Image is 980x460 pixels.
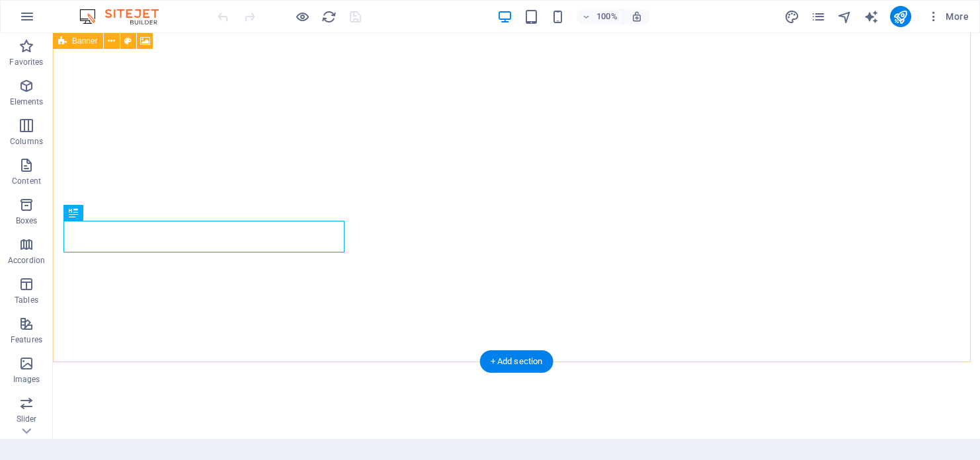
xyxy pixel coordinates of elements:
i: Reload page [321,9,337,24]
p: Columns [10,136,43,147]
p: Elements [10,96,44,107]
span: Banner [72,37,98,45]
span: More [927,10,969,23]
button: design [784,9,800,24]
button: Click here to leave preview mode and continue editing [294,9,310,24]
i: Publish [893,9,908,24]
i: Navigator [837,9,852,24]
p: Images [13,374,40,385]
i: AI Writer [864,9,879,24]
button: More [922,6,974,27]
p: Favorites [9,57,43,67]
p: Slider [17,414,37,424]
p: Features [11,334,42,345]
button: text_generator [864,9,879,24]
p: Tables [15,295,38,305]
p: Accordion [8,255,45,266]
i: On resize automatically adjust zoom level to fit chosen device. [631,11,643,22]
img: Editor Logo [76,9,175,24]
button: pages [811,9,827,24]
button: 100% [577,9,624,24]
button: publish [890,6,911,27]
p: Content [12,176,41,186]
div: + Add section [480,350,553,373]
i: Pages (Ctrl+Alt+S) [811,9,826,24]
h6: 100% [596,9,618,24]
button: navigator [837,9,853,24]
p: Boxes [16,215,38,226]
button: reload [321,9,337,24]
i: Design (Ctrl+Alt+Y) [784,9,799,24]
